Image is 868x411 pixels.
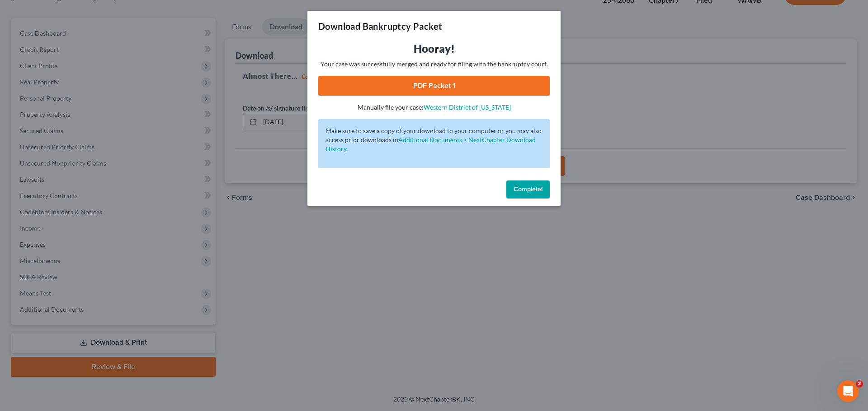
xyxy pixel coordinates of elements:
a: Western District of [US_STATE] [424,103,511,111]
button: Complete! [506,180,550,199]
iframe: Intercom live chat [837,380,859,402]
p: Your case was successfully merged and ready for filing with the bankruptcy court. [318,60,550,69]
p: Make sure to save a copy of your download to your computer or you may also access prior downloads in [325,126,542,153]
a: PDF Packet 1 [318,76,550,96]
h3: Download Bankruptcy Packet [318,20,442,32]
span: 2 [856,380,863,388]
p: Manually file your case: [318,103,550,112]
span: Complete! [514,185,542,193]
a: Additional Documents > NextChapter Download History. [325,136,536,152]
h3: Hooray! [318,42,550,56]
